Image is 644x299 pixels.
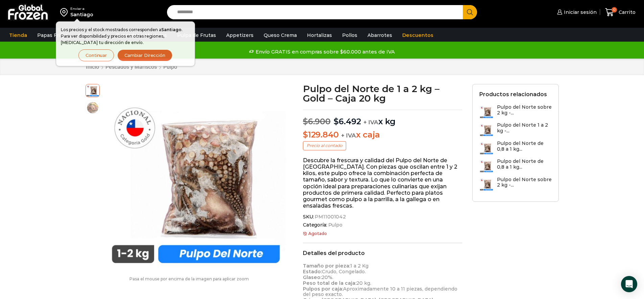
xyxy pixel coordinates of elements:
a: Pulpo del Norte de 0,8 a 1 kg... [479,158,552,173]
bdi: 6.492 [334,116,361,126]
a: Queso Crema [260,29,300,42]
img: address-field-icon.svg [60,6,70,18]
button: Cambiar Dirección [117,49,172,61]
span: Categoría: [303,222,462,228]
h3: Pulpo del Norte 1 a 2 kg -... [497,122,552,134]
h3: Pulpo del Norte sobre 2 kg -... [497,104,552,116]
p: x caja [303,130,462,140]
a: Pulpo [327,222,342,228]
a: Pulpo del Norte sobre 2 kg -... [479,177,552,191]
div: Open Intercom Messenger [621,276,637,292]
a: Pulpo [163,64,177,70]
strong: Peso total de la caja: [303,280,356,286]
div: Santiago [70,11,93,18]
strong: Estado: [303,269,322,275]
a: Inicio [86,64,99,70]
strong: Glaseo: [303,274,321,280]
a: Descuentos [399,29,437,42]
p: Los precios y el stock mostrados corresponden a . Para ver disponibilidad y precios en otras regi... [61,26,190,46]
p: Pasa el mouse por encima de la imagen para aplicar zoom [86,277,293,281]
span: 0 [612,7,617,13]
span: $ [303,130,308,140]
a: Papas Fritas [34,29,71,42]
span: SKU: [303,214,462,220]
a: Tienda [6,29,30,42]
p: Precio al contado [303,141,346,150]
a: Pulpo del Norte sobre 2 kg -... [479,104,552,119]
a: Pescados y Mariscos [105,64,157,70]
span: PM11001042 [314,214,346,220]
span: + IVA [363,119,378,126]
button: Search button [463,5,477,19]
bdi: 129.840 [303,130,339,140]
strong: Tamaño por pieza: [303,263,350,269]
span: Pulpo-1-2-kg [86,83,99,97]
h3: Pulpo del Norte de 0,8 a 1 kg... [497,158,552,170]
h2: Productos relacionados [479,91,547,98]
a: 0 Carrito [603,4,637,20]
bdi: 6.900 [303,116,331,126]
h1: Pulpo del Norte de 1 a 2 kg – Gold – Caja 20 kg [303,84,462,103]
strong: Santiago [161,27,182,32]
h3: Pulpo del Norte de 0,8 a 1 kg... [497,141,552,152]
a: Pulpa de Frutas [174,29,219,42]
p: x kg [303,110,462,127]
span: + IVA [341,132,356,139]
a: Abarrotes [364,29,396,42]
span: pulpo [86,101,99,114]
span: Carrito [617,9,636,16]
a: Pulpo del Norte 1 a 2 kg -... [479,122,552,137]
a: Pollos [339,29,361,42]
span: $ [334,116,339,126]
span: $ [303,116,308,126]
strong: Pulpos por caja: [303,286,343,292]
a: Hortalizas [304,29,335,42]
div: Enviar a [70,6,93,11]
a: Appetizers [223,29,257,42]
a: Pulpo del Norte de 0,8 a 1 kg... [479,141,552,155]
p: Descubre la frescura y calidad del Pulpo del Norte de [GEOGRAPHIC_DATA]. Con piezas que oscilan e... [303,157,462,209]
p: Agotado [303,231,462,236]
button: Continuar [78,49,114,61]
a: Iniciar sesión [555,5,597,19]
h2: Detalles del producto [303,250,462,256]
h3: Pulpo del Norte sobre 2 kg -... [497,177,552,188]
span: Iniciar sesión [562,9,597,16]
nav: Breadcrumb [86,64,177,70]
